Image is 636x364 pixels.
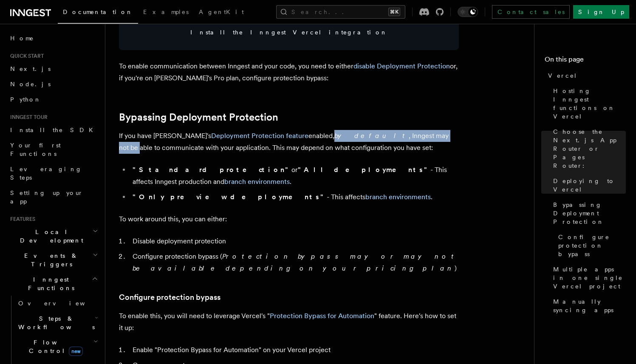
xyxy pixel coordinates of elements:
[553,177,626,194] span: Deploying to Vercel
[15,338,93,355] span: Flow Control
[553,297,626,314] span: Manually syncing apps
[7,31,100,46] a: Home
[7,61,100,76] a: Next.js
[550,124,626,173] a: Choose the Next.js App Router or Pages Router:
[7,275,92,292] span: Inngest Functions
[199,8,244,15] span: AgentKit
[573,5,629,19] a: Sign Up
[553,127,626,170] span: Choose the Next.js App Router or Pages Router:
[119,213,459,225] p: To work around this, you can either:
[353,62,450,70] a: disable Deployment Protection
[270,312,374,320] a: Protection Bypass for Automation
[298,166,430,174] strong: "All deployments"
[119,1,459,50] a: Install the Inngest Vercel integration
[129,28,449,37] span: Install the Inngest Vercel integration
[7,216,35,223] span: Features
[10,81,51,87] span: Node.js
[143,8,189,15] span: Examples
[388,8,400,16] kbd: ⌘K
[130,164,459,188] li: or - This affects Inngest production and .
[7,224,100,248] button: Local Development
[7,138,100,161] a: Your first Functions
[10,65,51,72] span: Next.js
[133,252,458,272] em: Protection bypass may or may not be available depending on your pricing plan
[18,300,106,307] span: Overview
[550,294,626,318] a: Manually syncing apps
[10,96,41,103] span: Python
[365,193,431,201] a: branch environments
[7,161,100,185] a: Leveraging Steps
[550,173,626,197] a: Deploying to Vercel
[119,111,278,123] a: Bypassing Deployment Protection
[276,5,405,19] button: Search...⌘K
[492,5,570,19] a: Contact sales
[558,233,626,258] span: Configure protection bypass
[15,335,100,358] button: Flow Controlnew
[58,3,138,24] a: Documentation
[15,314,95,331] span: Steps & Workflows
[7,114,48,121] span: Inngest tour
[7,76,100,92] a: Node.js
[10,189,83,205] span: Setting up your app
[130,251,459,274] li: Configure protection bypass ( )
[7,92,100,107] a: Python
[211,132,308,140] a: Deployment Protection feature
[7,251,93,268] span: Events & Triggers
[133,193,327,201] strong: "Only preview deployments"
[334,132,409,140] em: by default
[7,53,44,59] span: Quick start
[15,311,100,335] button: Steps & Workflows
[138,3,194,23] a: Examples
[194,3,249,23] a: AgentKit
[550,83,626,124] a: Hosting Inngest functions on Vercel
[119,60,459,84] p: To enable communication between Inngest and your code, you need to either or, if you're on [PERSO...
[553,265,626,291] span: Multiple apps in one single Vercel project
[130,344,459,356] li: Enable "Protection Bypass for Automation" on your Vercel project
[548,71,577,80] span: Vercel
[15,296,100,311] a: Overview
[545,54,626,68] h4: On this page
[545,68,626,83] a: Vercel
[7,272,100,296] button: Inngest Functions
[553,87,626,121] span: Hosting Inngest functions on Vercel
[224,178,290,186] a: branch environments
[130,191,459,203] li: - This affects .
[555,229,626,262] a: Configure protection bypass
[7,122,100,138] a: Install the SDK
[7,185,100,209] a: Setting up your app
[10,166,82,181] span: Leveraging Steps
[119,310,459,334] p: To enable this, you will need to leverage Vercel's " " feature. Here's how to set it up:
[10,34,34,42] span: Home
[7,228,93,245] span: Local Development
[119,130,459,154] p: If you have [PERSON_NAME]'s enabled, , Inngest may not be able to communicate with your applicati...
[458,7,478,17] button: Toggle dark mode
[10,127,98,133] span: Install the SDK
[69,347,83,356] span: new
[119,291,220,303] a: Configure protection bypass
[133,166,291,174] strong: "Standard protection"
[63,8,133,15] span: Documentation
[10,142,61,157] span: Your first Functions
[550,197,626,229] a: Bypassing Deployment Protection
[130,235,459,247] li: Disable deployment protection
[553,200,626,226] span: Bypassing Deployment Protection
[7,248,100,272] button: Events & Triggers
[550,262,626,294] a: Multiple apps in one single Vercel project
